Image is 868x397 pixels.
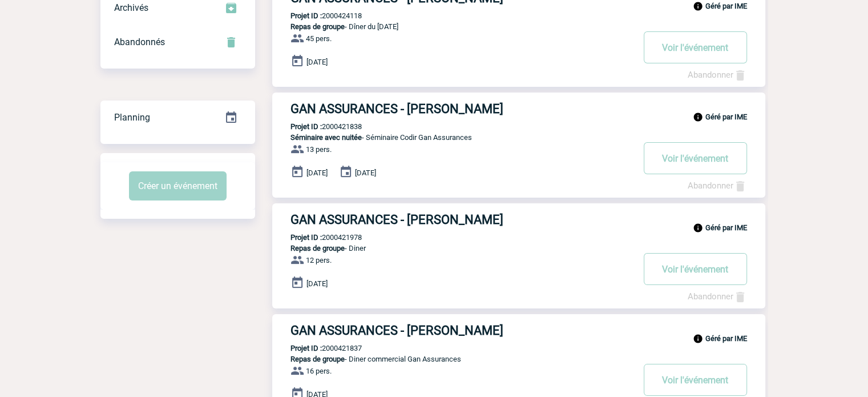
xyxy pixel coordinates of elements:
span: [DATE] [306,169,328,177]
b: Géré par IME [705,223,747,232]
p: - Diner commercial Gan Assurances [272,355,633,363]
a: Abandonner [688,291,747,302]
a: Planning [100,100,255,134]
b: Projet ID : [290,344,322,352]
p: - Diner [272,244,633,252]
img: info_black_24dp.svg [693,112,703,122]
span: [DATE] [355,169,376,177]
span: 45 pers. [306,34,332,43]
img: info_black_24dp.svg [693,334,703,344]
b: Projet ID : [290,11,322,20]
img: info_black_24dp.svg [693,1,703,11]
button: Voir l'événement [644,364,747,396]
a: GAN ASSURANCES - [PERSON_NAME] [272,212,765,227]
span: [DATE] [306,279,328,288]
h3: GAN ASSURANCES - [PERSON_NAME] [290,212,633,227]
div: Retrouvez ici tous vos événements organisés par date et état d'avancement [100,101,255,135]
span: Repas de groupe [290,355,345,363]
b: Géré par IME [705,2,747,10]
span: 13 pers. [306,145,332,154]
a: Abandonner [688,181,747,191]
span: Abandonnés [114,37,165,47]
p: 2000424118 [272,11,362,20]
button: Voir l'événement [644,142,747,174]
span: Séminaire avec nuitée [290,133,362,142]
span: Planning [114,112,150,123]
b: Géré par IME [705,113,747,121]
button: Voir l'événement [644,253,747,285]
b: Projet ID : [290,122,322,131]
span: Repas de groupe [290,22,345,31]
a: GAN ASSURANCES - [PERSON_NAME] [272,323,765,338]
span: Repas de groupe [290,244,345,252]
span: 16 pers. [306,367,332,375]
p: 2000421838 [272,122,362,131]
img: info_black_24dp.svg [693,223,703,233]
button: Créer un événement [129,171,227,200]
p: 2000421978 [272,233,362,242]
a: Abandonner [688,70,747,80]
h3: GAN ASSURANCES - [PERSON_NAME] [290,323,633,338]
span: Archivés [114,2,148,13]
b: Projet ID : [290,233,322,242]
a: GAN ASSURANCES - [PERSON_NAME] [272,102,765,116]
p: - Dîner du [DATE] [272,22,633,31]
h3: GAN ASSURANCES - [PERSON_NAME] [290,102,633,116]
button: Voir l'événement [644,31,747,63]
p: - Séminaire Codir Gan Assurances [272,133,633,142]
p: 2000421837 [272,344,362,352]
span: 12 pers. [306,256,332,264]
span: [DATE] [306,58,328,66]
div: Retrouvez ici tous vos événements annulés [100,25,255,59]
b: Géré par IME [705,334,747,343]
